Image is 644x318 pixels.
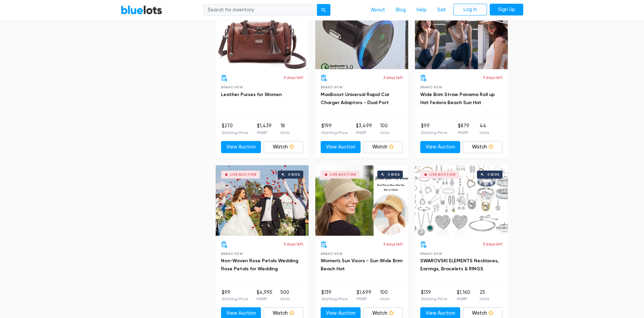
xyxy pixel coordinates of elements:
[221,258,298,272] a: Non-Woven Rose Petals Wedding Rose Petals for Wedding
[483,241,502,247] p: 3 days left
[421,289,447,302] li: $139
[420,258,499,272] a: SWAROVSKI ELEMENTS Necklaces, Earrings, Bracelets & RINGS
[380,296,389,302] p: Units
[321,92,389,105] a: MaxBoost Universal Rapid Car Charger Adaptors - Dual Port
[257,122,272,136] li: $1,439
[221,141,261,153] a: View Auction
[383,241,403,247] p: 3 days left
[321,296,348,302] p: Starting Price
[420,141,460,153] a: View Auction
[458,130,469,136] p: MSRP
[457,289,470,302] li: $1,160
[357,289,371,302] li: $1,699
[411,4,432,16] a: Help
[421,122,447,136] li: $99
[383,75,403,81] p: 3 days left
[321,85,342,89] span: Brand New
[356,122,372,136] li: $3,499
[315,165,408,236] a: Live Auction 0 bids
[222,130,248,136] p: Starting Price
[421,296,447,302] p: Starting Price
[420,85,442,89] span: Brand New
[221,85,243,89] span: Brand New
[453,4,487,16] a: Log In
[357,296,371,302] p: MSRP
[480,289,489,302] li: 25
[356,130,372,136] p: MSRP
[264,141,304,153] a: Watch
[432,4,451,16] a: Sell
[230,173,257,176] div: Live Auction
[222,122,248,136] li: $270
[283,75,303,81] p: 3 days left
[222,289,248,302] li: $99
[321,130,348,136] p: Starting Price
[280,289,290,302] li: 500
[420,92,495,105] a: Wide Brim Straw Panama Roll up Hat Fedora Beach Sun Hat
[321,122,348,136] li: $199
[288,173,300,176] div: 0 bids
[280,296,290,302] p: Units
[380,130,389,136] p: Units
[380,289,389,302] li: 100
[363,141,403,153] a: Watch
[458,122,469,136] li: $879
[388,173,400,176] div: 0 bids
[490,4,523,16] a: Sign Up
[257,296,272,302] p: MSRP
[390,4,411,16] a: Blog
[321,141,361,153] a: View Auction
[283,241,303,247] p: 3 days left
[463,141,503,153] a: Watch
[330,173,356,176] div: Live Auction
[487,173,499,176] div: 0 bids
[415,165,508,236] a: Live Auction 0 bids
[203,4,317,16] input: Search for inventory
[321,252,342,256] span: Brand New
[480,130,489,136] p: Units
[366,4,390,16] a: About
[321,289,348,302] li: $139
[420,252,442,256] span: Brand New
[222,296,248,302] p: Starting Price
[216,165,309,236] a: Live Auction 0 bids
[280,130,290,136] p: Units
[421,130,447,136] p: Starting Price
[429,173,456,176] div: Live Auction
[480,296,489,302] p: Units
[280,122,290,136] li: 18
[380,122,389,136] li: 100
[221,92,282,97] a: Leather Purses for Women
[221,252,243,256] span: Brand New
[321,258,402,272] a: Women's Sun Visors - Sun Wide Brim Beach Hat
[483,75,502,81] p: 3 days left
[121,5,162,15] a: BlueLots
[480,122,489,136] li: 44
[457,296,470,302] p: MSRP
[257,289,272,302] li: $4,995
[257,130,272,136] p: MSRP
